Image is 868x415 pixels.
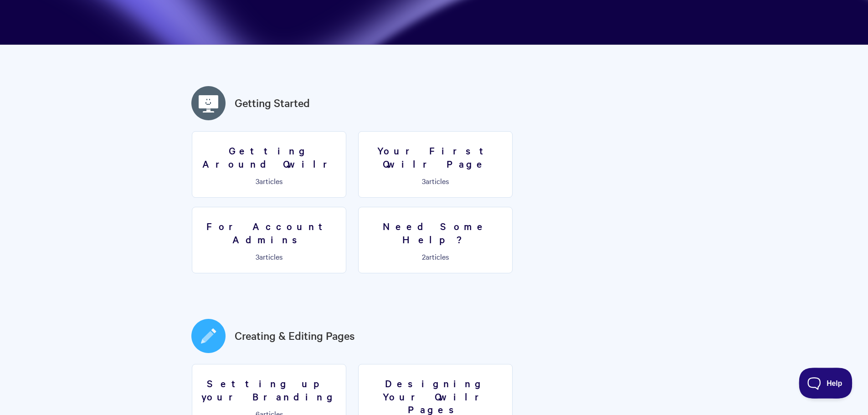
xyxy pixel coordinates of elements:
[422,176,426,186] span: 3
[364,177,507,185] p: articles
[198,252,340,261] p: articles
[198,377,340,403] h3: Setting up your Branding
[799,368,853,399] iframe: Toggle Customer Support
[235,328,355,344] a: Creating & Editing Pages
[192,207,346,273] a: For Account Admins 3articles
[358,131,513,198] a: Your First Qwilr Page 3articles
[192,131,346,198] a: Getting Around Qwilr 3articles
[422,251,426,261] span: 2
[364,144,507,170] h3: Your First Qwilr Page
[256,176,259,186] span: 3
[364,252,507,261] p: articles
[235,95,310,111] a: Getting Started
[256,251,259,261] span: 3
[198,177,340,185] p: articles
[198,220,340,246] h3: For Account Admins
[358,207,513,273] a: Need Some Help? 2articles
[198,144,340,170] h3: Getting Around Qwilr
[364,220,507,246] h3: Need Some Help?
